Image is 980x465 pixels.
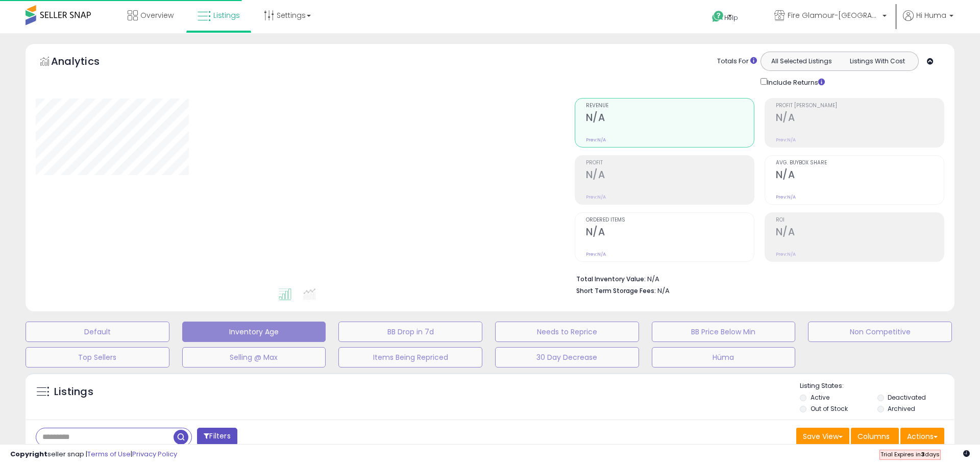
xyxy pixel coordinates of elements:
span: Listings [213,10,240,20]
button: Needs to Reprice [495,322,639,342]
b: Total Inventory Value: [576,275,646,283]
small: Prev: N/A [776,137,796,143]
button: Inventory Age [182,322,326,342]
small: Prev: N/A [776,251,796,257]
button: 30 Day Decrease [495,347,639,368]
button: All Selected Listings [764,55,840,68]
a: Hi Huma [903,10,953,33]
span: Hi Huma [916,10,946,20]
h2: N/A [776,169,944,183]
h2: N/A [776,112,944,126]
span: Revenue [586,103,754,109]
button: BB Drop in 7d [338,322,482,342]
div: seller snap | | [10,450,177,459]
small: Prev: N/A [586,194,606,200]
span: Help [724,13,738,22]
button: Default [26,322,169,342]
div: Include Returns [753,76,837,88]
h5: Analytics [51,54,119,71]
small: Prev: N/A [586,137,606,143]
button: Items Being Repriced [338,347,482,368]
button: Non Competitive [808,322,952,342]
a: Help [704,3,758,33]
button: Listings With Cost [839,55,915,68]
span: Fire Glamour-[GEOGRAPHIC_DATA] [788,10,879,20]
span: Overview [140,10,174,20]
h2: N/A [776,226,944,240]
button: Selling @ Max [182,347,326,368]
span: ROI [776,217,944,223]
button: BB Price Below Min [652,322,796,342]
span: N/A [657,286,670,296]
span: Profit [PERSON_NAME] [776,103,944,109]
strong: Copyright [10,449,47,459]
small: Prev: N/A [776,194,796,200]
h2: N/A [586,169,754,183]
span: Avg. Buybox Share [776,160,944,166]
small: Prev: N/A [586,251,606,257]
span: Ordered Items [586,217,754,223]
h2: N/A [586,112,754,126]
button: Hüma [652,347,796,368]
i: Get Help [712,10,724,23]
span: Profit [586,160,754,166]
li: N/A [576,272,937,284]
div: Totals For [717,57,757,66]
b: Short Term Storage Fees: [576,286,656,295]
button: Top Sellers [26,347,169,368]
h2: N/A [586,226,754,240]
